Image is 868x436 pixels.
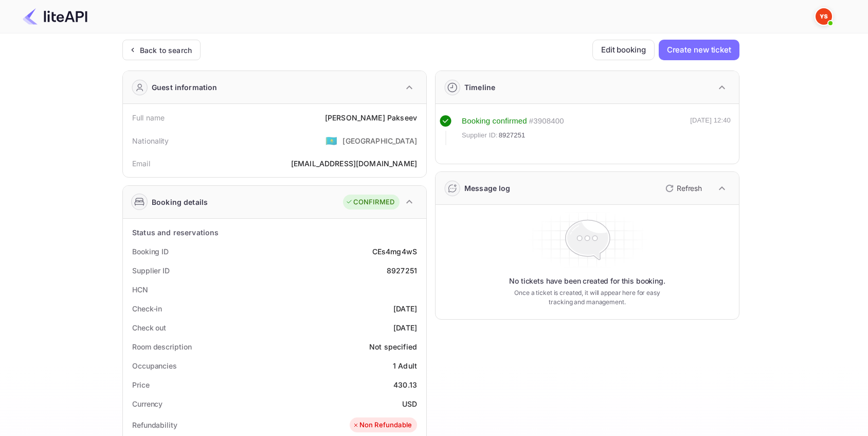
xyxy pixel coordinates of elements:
[342,135,417,146] div: [GEOGRAPHIC_DATA]
[659,180,706,197] button: Refresh
[132,246,169,257] div: Booking ID
[132,135,169,146] div: Nationality
[659,40,739,60] button: Create new ticket
[352,420,412,430] div: Non Refundable
[132,112,165,123] div: Full name
[132,265,170,276] div: Supplier ID
[462,130,498,141] span: Supplier ID:
[464,82,495,93] div: Timeline
[387,265,417,276] div: 8927251
[393,322,417,333] div: [DATE]
[152,197,208,207] div: Booking details
[690,115,731,145] div: [DATE] 12:40
[509,276,665,286] p: No tickets have been created for this booking.
[132,227,219,238] div: Status and reservations
[506,288,668,307] p: Once a ticket is created, it will appear here for easy tracking and management.
[393,360,417,371] div: 1 Adult
[132,284,148,295] div: HCN
[132,360,177,371] div: Occupancies
[132,158,150,169] div: Email
[132,420,177,430] div: Refundability
[325,131,337,150] span: United States
[499,130,526,141] span: 8927251
[346,197,394,207] div: CONFIRMED
[132,379,150,390] div: Price
[140,45,192,56] div: Back to search
[529,115,564,127] div: # 3908400
[132,341,191,352] div: Room description
[677,183,702,194] p: Refresh
[464,183,511,194] div: Message log
[132,398,162,409] div: Currency
[816,8,832,25] img: Yandex Support
[325,112,417,123] div: [PERSON_NAME] Pakseev
[393,379,417,390] div: 430.13
[462,115,527,127] div: Booking confirmed
[132,322,166,333] div: Check out
[132,303,162,314] div: Check-in
[23,8,87,25] img: LiteAPI Logo
[291,158,417,169] div: [EMAIL_ADDRESS][DOMAIN_NAME]
[372,246,417,257] div: CEs4mg4wS
[369,341,417,352] div: Not specified
[152,82,218,93] div: Guest information
[393,303,417,314] div: [DATE]
[592,40,655,60] button: Edit booking
[402,398,417,409] div: USD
